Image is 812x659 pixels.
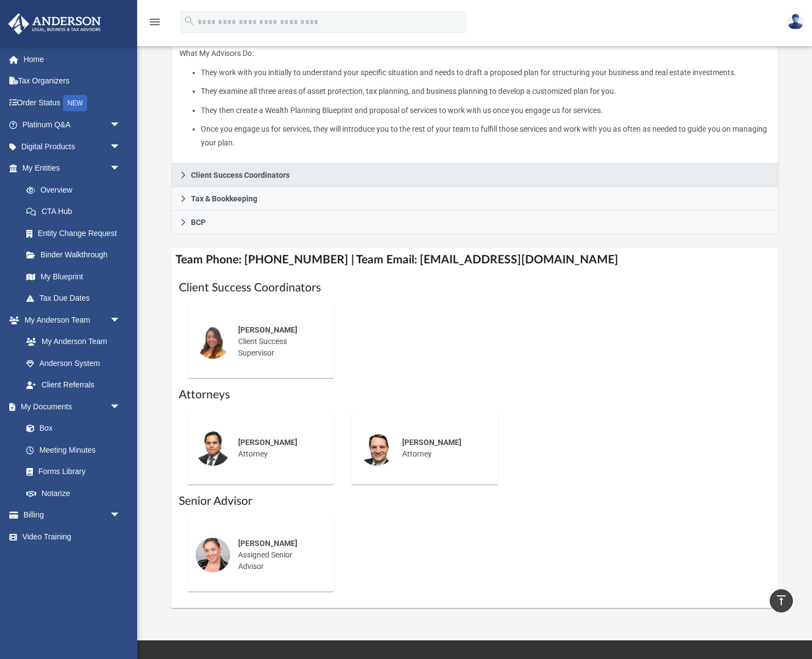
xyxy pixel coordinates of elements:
[230,530,326,580] div: Assigned Senior Advisor
[8,309,132,331] a: My Anderson Teamarrow_drop_down
[15,352,132,374] a: Anderson System
[201,122,770,149] li: Once you engage us for services, they will introduce you to the rest of your team to fulfill thos...
[8,48,137,70] a: Home
[15,482,132,504] a: Notarize
[191,218,206,226] span: BCP
[171,211,779,234] a: BCP
[15,439,132,461] a: Meeting Minutes
[5,13,104,35] img: Anderson Advisors Platinum Portal
[8,504,137,526] a: Billingarrow_drop_down
[238,325,297,334] span: [PERSON_NAME]
[15,461,126,483] a: Forms Library
[8,70,137,92] a: Tax Organizers
[15,244,137,266] a: Binder Walkthrough
[8,136,137,157] a: Digital Productsarrow_drop_down
[195,431,230,466] img: thumbnail
[15,418,126,440] a: Box
[775,594,788,607] i: vertical_align_top
[110,309,132,331] span: arrow_drop_down
[8,92,137,114] a: Order StatusNEW
[110,136,132,158] span: arrow_drop_down
[15,266,132,288] a: My Blueprint
[8,396,132,418] a: My Documentsarrow_drop_down
[179,280,771,296] h1: Client Success Coordinators
[183,15,195,27] i: search
[15,374,132,396] a: Client Referrals
[201,104,770,117] li: They then create a Wealth Planning Blueprint and proposal of services to work with us once you en...
[171,247,779,272] h4: Team Phone: [PHONE_NUMBER] | Team Email: [EMAIL_ADDRESS][DOMAIN_NAME]
[238,539,297,548] span: [PERSON_NAME]
[179,387,771,403] h1: Attorneys
[148,15,161,29] i: menu
[110,396,132,418] span: arrow_drop_down
[230,429,326,468] div: Attorney
[15,222,137,244] a: Entity Change Request
[191,195,257,202] span: Tax & Bookkeeping
[15,201,137,223] a: CTA Hub
[171,187,779,211] a: Tax & Bookkeeping
[179,47,770,150] p: What My Advisors Do:
[110,504,132,527] span: arrow_drop_down
[394,429,490,468] div: Attorney
[171,164,779,187] a: Client Success Coordinators
[15,331,126,353] a: My Anderson Team
[195,537,230,572] img: thumbnail
[195,324,230,359] img: thumbnail
[8,157,137,179] a: My Entitiesarrow_drop_down
[770,589,793,612] a: vertical_align_top
[8,526,132,548] a: Video Training
[110,114,132,137] span: arrow_drop_down
[201,66,770,80] li: They work with you initially to understand your specific situation and needs to draft a proposed ...
[8,114,137,136] a: Platinum Q&Aarrow_drop_down
[15,288,137,309] a: Tax Due Dates
[148,21,161,29] a: menu
[238,438,297,447] span: [PERSON_NAME]
[15,179,137,201] a: Overview
[787,14,804,30] img: User Pic
[230,317,326,367] div: Client Success Supervisor
[402,438,461,447] span: [PERSON_NAME]
[359,431,394,466] img: thumbnail
[179,493,771,509] h1: Senior Advisor
[171,39,779,164] div: Advisors
[201,85,770,98] li: They examine all three areas of asset protection, tax planning, and business planning to develop ...
[63,95,87,111] div: NEW
[191,171,290,179] span: Client Success Coordinators
[110,157,132,180] span: arrow_drop_down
